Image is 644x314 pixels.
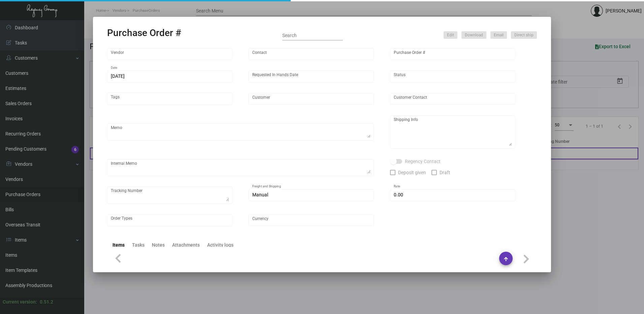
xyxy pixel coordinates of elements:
[172,242,200,249] div: Attachments
[461,31,486,39] button: Download
[40,299,53,306] div: 0.51.2
[447,32,454,38] span: Edit
[152,242,165,249] div: Notes
[252,192,268,197] span: Manual
[444,31,457,39] button: Edit
[398,168,426,177] span: Deposit given
[112,242,125,249] div: Items
[490,31,507,39] button: Email
[405,157,441,165] span: Regency Contact
[440,168,450,177] span: Draft
[465,32,483,38] span: Download
[514,32,534,38] span: Direct ship
[511,31,537,39] button: Direct ship
[494,32,504,38] span: Email
[3,299,37,306] div: Current version:
[107,27,181,39] h2: Purchase Order #
[132,242,144,249] div: Tasks
[207,242,233,249] div: Activity logs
